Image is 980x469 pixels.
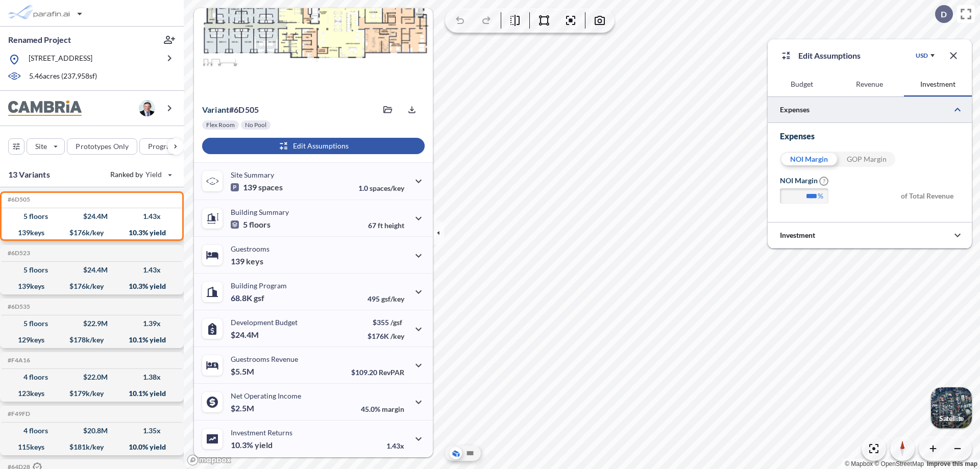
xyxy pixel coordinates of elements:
h5: Click to copy the code [6,196,30,203]
button: Investment [904,72,972,96]
p: 139 [231,256,263,266]
button: Edit Assumptions [202,138,425,154]
span: /gsf [390,318,402,327]
span: gsf [254,293,264,303]
span: of Total Revenue [901,188,960,211]
span: ? [819,177,828,186]
span: RevPAR [379,368,404,377]
div: NOI Margin [780,152,838,167]
p: Guestrooms Revenue [231,355,298,363]
label: NOI Margin [780,176,828,186]
p: No Pool [245,121,266,129]
p: 68.8K [231,293,264,303]
button: Switcher ImageSatellite [931,387,972,428]
p: # 6d505 [202,105,259,115]
span: ft [378,221,383,230]
h5: Click to copy the code [6,410,30,417]
label: % [818,191,823,201]
button: Budget [768,72,836,96]
h5: Click to copy the code [6,250,30,257]
span: height [384,221,404,230]
p: Investment [780,230,815,240]
button: Site Plan [464,447,476,459]
p: 5.46 acres ( 237,958 sf) [29,71,97,82]
h5: Click to copy the code [6,357,30,364]
p: Net Operating Income [231,391,301,400]
h5: Click to copy the code [6,303,30,310]
button: Revenue [836,72,903,96]
span: margin [382,405,404,413]
p: 1.0 [358,184,404,192]
p: $24.4M [231,330,260,340]
span: spaces [258,182,283,192]
button: Program [139,138,194,155]
p: 495 [367,294,404,303]
p: $109.20 [351,368,404,377]
p: 10.3% [231,440,273,450]
p: 5 [231,219,271,230]
p: $176K [367,332,404,340]
p: $355 [367,318,404,327]
p: Program [148,141,177,152]
p: 67 [368,221,404,230]
button: Site [27,138,65,155]
p: Investment Returns [231,428,292,437]
div: USD [916,52,928,60]
button: Prototypes Only [67,138,137,155]
p: D [941,10,947,19]
p: Site Summary [231,170,274,179]
p: Building Summary [231,208,289,216]
span: floors [249,219,271,230]
h3: Expenses [780,131,960,141]
span: /key [390,332,404,340]
span: spaces/key [370,184,404,192]
img: user logo [139,100,155,116]
a: Improve this map [927,460,977,467]
p: Prototypes Only [76,141,129,152]
span: Variant [202,105,229,114]
p: Satellite [939,414,964,423]
img: Switcher Image [931,387,972,428]
p: [STREET_ADDRESS] [29,53,92,66]
p: 139 [231,182,283,192]
p: Development Budget [231,318,298,327]
p: $5.5M [231,366,256,377]
img: BrandImage [8,101,82,116]
p: 1.43x [386,441,404,450]
button: Aerial View [450,447,462,459]
button: Ranked by Yield [102,166,179,183]
p: Building Program [231,281,287,290]
span: Yield [145,169,162,180]
span: gsf/key [381,294,404,303]
p: Site [35,141,47,152]
span: yield [255,440,273,450]
a: Mapbox homepage [187,454,232,466]
a: OpenStreetMap [874,460,924,467]
p: Renamed Project [8,34,71,45]
p: Edit Assumptions [798,50,861,62]
p: $2.5M [231,403,256,413]
span: keys [246,256,263,266]
a: Mapbox [845,460,873,467]
p: Guestrooms [231,244,269,253]
div: GOP Margin [838,152,895,167]
p: Flex Room [206,121,235,129]
p: 13 Variants [8,168,50,181]
p: 45.0% [361,405,404,413]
